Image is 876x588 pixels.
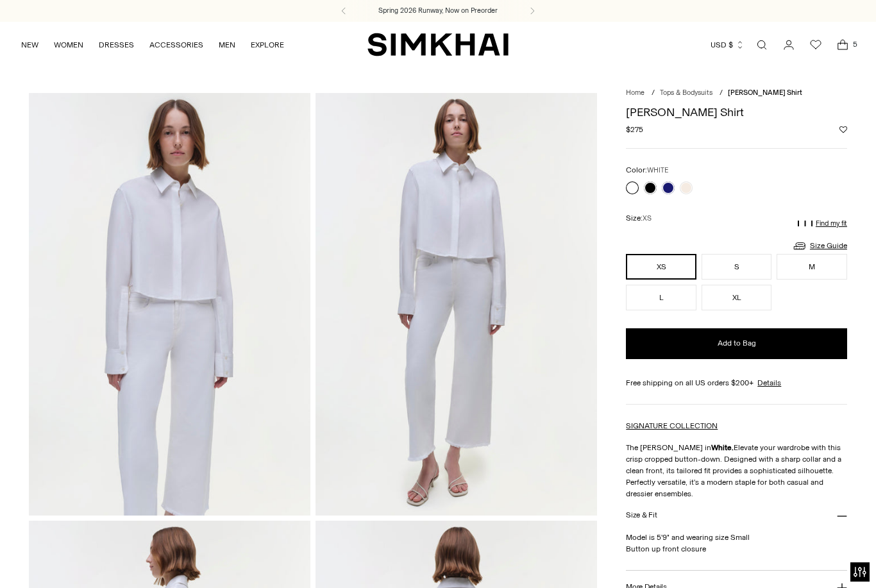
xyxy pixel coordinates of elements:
p: Elevate your wardrobe with this crisp cropped button-down. Designed with a sharp collar and a cle... [626,442,847,500]
div: / [652,88,655,99]
button: Add to Bag [626,328,847,359]
button: XS [626,254,696,280]
div: / [720,88,723,99]
a: SIMKHAI [367,32,509,57]
a: NEW [21,31,38,59]
a: Spring 2026 Runway, Now on Preorder [378,6,498,16]
a: Open cart modal [830,32,855,58]
span: XS [643,214,652,223]
a: Wishlist [803,32,829,58]
span: $275 [626,124,643,135]
div: Free shipping on all US orders $200+ [626,377,847,389]
a: Home [626,88,644,97]
a: Details [757,377,781,389]
label: Size: [626,212,652,224]
strong: White. [711,443,734,452]
a: EXPLORE [251,31,284,59]
a: SIGNATURE COLLECTION [626,421,718,430]
button: S [702,254,772,280]
img: Renata Cropped Shirt [29,93,310,516]
img: Renata Cropped Shirt [316,93,597,516]
span: The [PERSON_NAME] in [626,443,711,452]
h3: Size & Fit [626,511,657,519]
label: Color: [626,164,668,176]
h1: [PERSON_NAME] Shirt [626,106,847,118]
button: XL [702,285,772,310]
button: Add to Wishlist [839,126,847,133]
a: Open search modal [749,32,775,58]
span: Add to Bag [718,338,756,349]
nav: breadcrumbs [626,88,847,99]
button: Size & Fit [626,500,847,532]
span: WHITE [647,166,668,174]
a: Size Guide [792,238,847,254]
a: MEN [219,31,235,59]
a: WOMEN [54,31,83,59]
button: M [777,254,847,280]
button: USD $ [711,31,745,59]
a: Go to the account page [776,32,802,58]
a: DRESSES [99,31,134,59]
button: L [626,285,696,310]
span: 5 [849,38,861,50]
a: Tops & Bodysuits [660,88,712,97]
a: ACCESSORIES [149,31,203,59]
span: [PERSON_NAME] Shirt [728,88,802,97]
p: Model is 5'9" and wearing size Small Button up front closure [626,532,847,555]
